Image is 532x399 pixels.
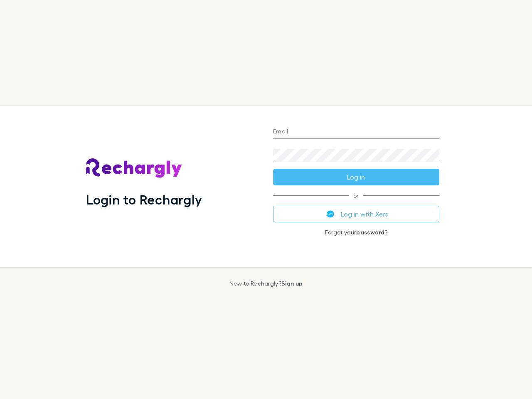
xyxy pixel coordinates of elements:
h1: Login to Rechargly [86,192,202,207]
span: or [273,195,439,196]
a: Sign up [281,280,303,287]
p: Forgot your ? [273,229,439,236]
a: password [356,229,384,236]
img: Xero's logo [327,210,334,218]
img: Rechargly's Logo [86,158,182,178]
p: New to Rechargly? [229,280,303,287]
button: Log in [273,169,439,185]
button: Log in with Xero [273,206,439,222]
